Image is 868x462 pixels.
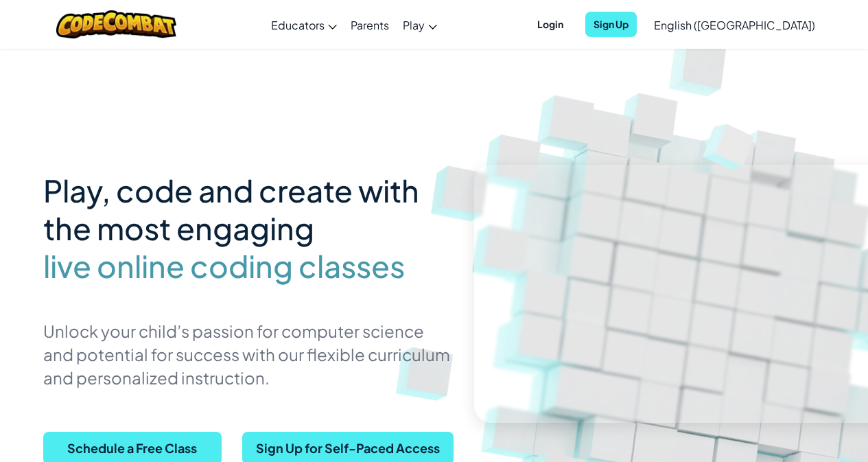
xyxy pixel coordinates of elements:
[43,319,454,389] p: Unlock your child’s passion for computer science and potential for success with our flexible curr...
[271,18,325,32] span: Educators
[43,171,419,247] span: Play, code and create with the most engaging
[647,6,822,43] a: English ([GEOGRAPHIC_DATA])
[344,6,396,43] a: Parents
[585,12,637,37] button: Sign Up
[403,18,425,32] span: Play
[529,12,572,37] button: Login
[56,10,176,38] img: CodeCombat logo
[654,18,815,32] span: English ([GEOGRAPHIC_DATA])
[396,6,444,43] a: Play
[264,6,344,43] a: Educators
[683,102,779,189] img: Overlap cubes
[43,247,405,285] span: live online coding classes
